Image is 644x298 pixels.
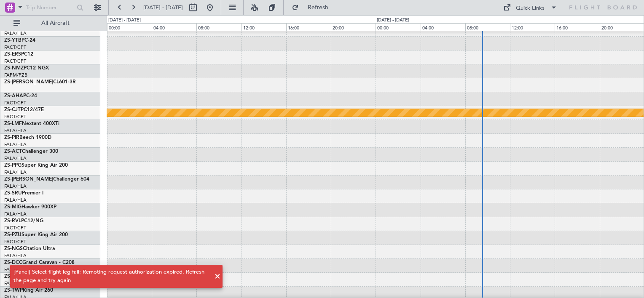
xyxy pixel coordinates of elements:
[4,218,21,223] span: ZS-RVL
[286,23,331,31] div: 16:00
[13,268,210,285] div: [Panel] Select flight leg fail: Remoting request authorization expired. Refresh the page and try ...
[22,20,89,26] span: All Aircraft
[107,23,152,31] div: 00:00
[555,23,599,31] div: 16:00
[4,100,26,106] a: FACT/CPT
[4,211,27,217] a: FALA/HLA
[4,72,27,78] a: FAPM/PZB
[4,38,21,43] span: ZS-YTB
[376,23,420,31] div: 00:00
[143,4,183,11] span: [DATE] - [DATE]
[421,23,465,31] div: 04:00
[4,52,33,57] a: ZS-ERSPC12
[4,107,21,112] span: ZS-CJT
[4,135,51,140] a: ZS-PIRBeech 1900D
[4,218,43,223] a: ZS-RVLPC12/NG
[4,149,22,154] span: ZS-ACT
[4,205,21,210] span: ZS-MIG
[510,23,555,31] div: 12:00
[4,246,23,251] span: ZS-NGS
[4,155,27,162] a: FALA/HLA
[4,44,26,51] a: FACT/CPT
[4,232,21,237] span: ZS-PZU
[4,163,68,168] a: ZS-PPGSuper King Air 200
[4,149,58,154] a: ZS-ACTChallenger 300
[4,232,68,237] a: ZS-PZUSuper King Air 200
[4,253,27,259] a: FALA/HLA
[4,191,22,196] span: ZS-SRU
[4,38,35,43] a: ZS-YTBPC-24
[4,93,23,98] span: ZS-AHA
[4,177,89,182] a: ZS-[PERSON_NAME]Challenger 604
[108,17,141,24] div: [DATE] - [DATE]
[377,17,409,24] div: [DATE] - [DATE]
[499,1,561,14] button: Quick Links
[4,197,27,203] a: FALA/HLA
[4,80,76,85] a: ZS-[PERSON_NAME]CL601-3R
[4,114,26,120] a: FACT/CPT
[26,1,74,14] input: Trip Number
[4,58,26,64] a: FACT/CPT
[241,23,286,31] div: 12:00
[4,121,22,126] span: ZS-LMF
[4,239,26,245] a: FACT/CPT
[331,23,376,31] div: 20:00
[516,4,545,13] div: Quick Links
[4,30,27,37] a: FALA/HLA
[9,16,91,30] button: All Aircraft
[465,23,510,31] div: 08:00
[4,163,21,168] span: ZS-PPG
[4,66,24,71] span: ZS-NMZ
[301,5,336,11] span: Refresh
[4,107,44,112] a: ZS-CJTPC12/47E
[4,141,27,148] a: FALA/HLA
[196,23,241,31] div: 08:00
[4,80,53,85] span: ZS-[PERSON_NAME]
[4,183,27,189] a: FALA/HLA
[4,52,21,57] span: ZS-ERS
[4,128,27,134] a: FALA/HLA
[4,191,43,196] a: ZS-SRUPremier I
[4,135,19,140] span: ZS-PIR
[152,23,196,31] div: 04:00
[4,205,56,210] a: ZS-MIGHawker 900XP
[4,177,53,182] span: ZS-[PERSON_NAME]
[4,169,27,176] a: FALA/HLA
[4,66,49,71] a: ZS-NMZPC12 NGX
[4,93,37,98] a: ZS-AHAPC-24
[4,225,26,231] a: FACT/CPT
[288,1,338,14] button: Refresh
[4,121,59,126] a: ZS-LMFNextant 400XTi
[4,246,55,251] a: ZS-NGSCitation Ultra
